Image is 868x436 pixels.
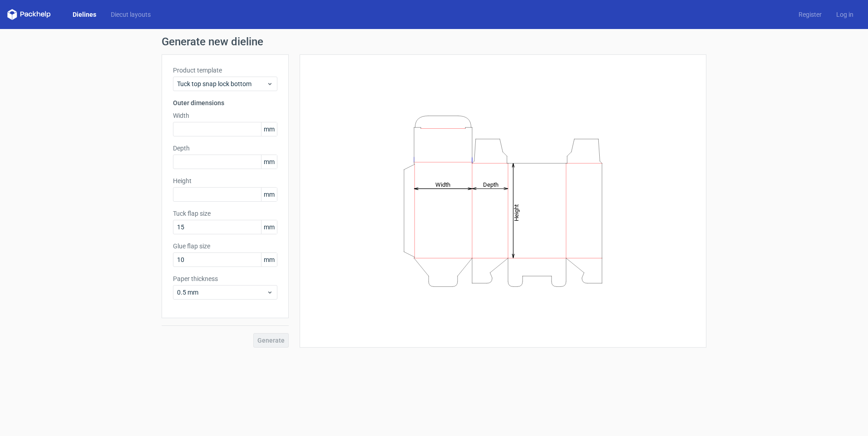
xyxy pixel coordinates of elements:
[173,274,277,283] label: Paper thickness
[791,10,829,19] a: Register
[261,253,277,266] span: mm
[177,79,266,88] span: Tuck top snap lock bottom
[173,242,277,251] label: Glue flap size
[261,155,277,169] span: mm
[173,111,277,120] label: Width
[65,10,104,19] a: Dielines
[177,288,266,297] span: 0.5 mm
[162,36,706,47] h1: Generate new dieline
[261,220,277,234] span: mm
[173,176,277,185] label: Height
[104,10,158,19] a: Diecut layouts
[483,181,498,188] tspan: Depth
[513,204,520,221] tspan: Height
[173,209,277,218] label: Tuck flap size
[261,122,277,136] span: mm
[173,66,277,75] label: Product template
[435,181,450,188] tspan: Width
[829,10,861,19] a: Log in
[261,188,277,201] span: mm
[173,98,277,107] h3: Outer dimensions
[173,144,277,153] label: Depth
